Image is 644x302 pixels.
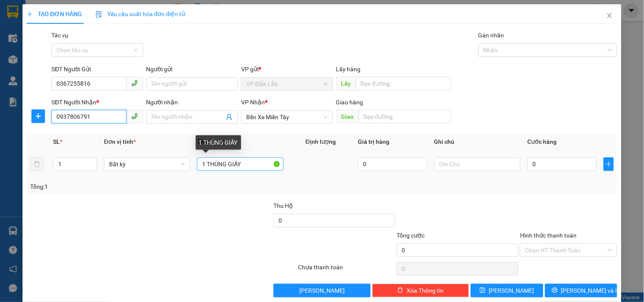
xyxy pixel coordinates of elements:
span: Xóa Thông tin [407,286,444,295]
div: SĐT Người Nhận [51,98,143,107]
div: Chưa thanh toán [297,263,396,277]
button: plus [604,157,614,171]
span: plus [32,113,45,120]
span: VP Nhận [241,99,265,106]
span: TẠO ĐƠN HÀNG [27,11,82,17]
button: [PERSON_NAME] [273,284,370,297]
span: user-add [226,114,233,120]
span: plus [604,161,613,168]
span: Thu Hộ [273,202,293,209]
span: [PERSON_NAME] [489,286,534,295]
span: delete [397,287,403,294]
div: 1 THÙNG GIẤY [196,135,241,150]
div: SĐT Người Gửi [51,64,143,74]
input: Dọc đường [359,110,451,123]
span: Bất kỳ [109,158,185,171]
label: Hình thức thanh toán [520,232,577,239]
button: printer[PERSON_NAME] và In [545,284,617,297]
span: SL [53,138,60,145]
button: Close [598,4,622,28]
span: printer [552,287,558,294]
th: Ghi chú [431,134,524,150]
span: [PERSON_NAME] và In [561,286,621,295]
label: Tác vụ [51,32,68,39]
input: Ghi Chú [434,157,520,171]
span: Giá trị hàng [358,138,389,145]
span: Lấy hàng [336,66,361,73]
span: Bến Xe Miền Tây [246,111,327,123]
img: icon [96,11,102,18]
span: Giao hàng [336,99,363,106]
span: phone [131,113,138,120]
span: Cước hàng [527,138,557,145]
span: Lấy [336,77,356,90]
button: plus [31,109,45,123]
div: Người nhận [146,98,238,107]
button: deleteXóa Thông tin [372,284,469,297]
span: Giao [336,110,359,123]
span: close [606,12,613,19]
span: Định lượng [306,138,336,145]
input: 0 [358,157,427,171]
span: [PERSON_NAME] [299,286,345,295]
div: Tổng: 1 [30,182,249,191]
span: Yêu cầu xuất hóa đơn điện tử [96,11,185,17]
span: Tổng cước [397,232,425,239]
div: VP gửi [241,64,332,74]
div: Người gửi [146,64,238,74]
span: Đơn vị tính [104,138,136,145]
button: delete [30,157,44,171]
span: save [480,287,486,294]
input: VD: Bàn, Ghế [197,157,283,171]
span: plus [27,11,33,17]
span: VP Đắk Lắk [246,78,327,90]
button: save[PERSON_NAME] [471,284,543,297]
span: phone [131,80,138,87]
label: Gán nhãn [478,32,504,39]
input: Dọc đường [356,77,451,90]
